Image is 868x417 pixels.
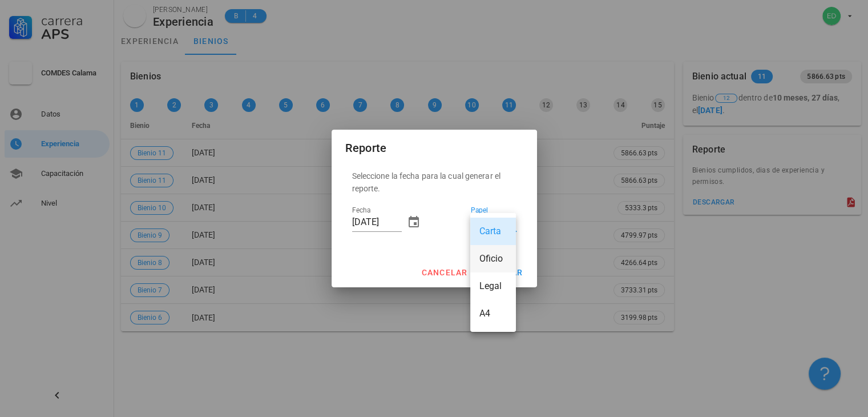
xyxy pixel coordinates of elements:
[352,206,370,215] label: Fecha
[471,206,488,215] label: Papel
[352,170,516,195] p: Seleccione la fecha para la cual generar el reporte.
[421,268,467,277] span: cancelar
[471,213,516,231] div: PapelCarta
[479,226,507,236] div: Carta
[345,139,387,157] div: Reporte
[416,262,472,283] button: cancelar
[479,253,507,264] div: Oficio
[479,280,507,291] div: Legal
[479,308,507,319] div: A4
